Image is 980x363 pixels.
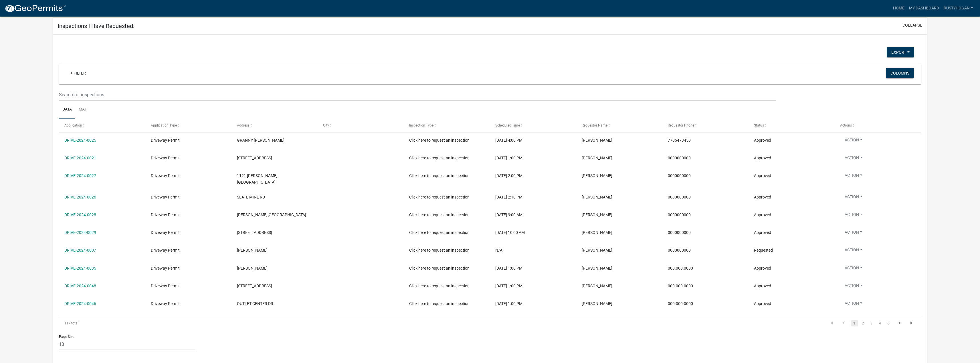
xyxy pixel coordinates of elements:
[237,195,265,199] span: SLATE MINE RD
[662,119,749,132] datatable-header-cell: Requestor Phone
[838,320,849,326] a: go to previous page
[876,318,884,328] li: page 4
[151,248,180,252] span: Driveway Permit
[409,230,470,235] span: Click here to request an inspection
[886,68,914,78] button: Columns
[64,173,96,178] a: DRIVE-2024-0027
[59,119,145,132] datatable-header-cell: Application
[409,266,470,270] span: Click here to request an inspection
[151,156,180,160] span: Driveway Permit
[668,195,691,199] span: 0000000000
[582,266,612,270] span: Rusty Hogan
[754,284,771,288] span: Approved
[840,247,867,255] button: Action
[495,230,525,235] span: 05/09/2024, 10:00 AM
[231,119,318,132] datatable-header-cell: Address
[867,318,876,328] li: page 3
[237,212,306,217] span: BAUGH MOUNTAIN RD
[668,301,693,306] span: 000-000-0000
[58,23,134,29] h5: Inspections I Have Requested:
[840,155,867,163] button: Action
[151,212,180,217] span: Driveway Permit
[64,156,96,160] a: DRIVE-2024-0021
[409,248,470,252] span: Click here to request an inspection
[840,283,867,291] button: Action
[409,195,470,199] span: Click here to request an inspection
[64,301,96,306] a: DRIVE-2024-0046
[835,119,921,132] datatable-header-cell: Actions
[151,301,180,306] span: Driveway Permit
[237,266,268,270] span: PENDLEY RD
[237,173,278,184] span: 1121 TRIMBLE HOLLOW RD
[495,248,502,252] span: N/A
[151,173,180,178] span: Driveway Permit
[668,230,691,235] span: 0000000000
[894,320,905,326] a: go to next page
[409,156,470,160] span: Click here to request an inspection
[582,156,612,160] span: Rusty Hogan
[64,230,96,235] a: DRIVE-2024-0029
[151,284,180,288] span: Driveway Permit
[582,284,612,288] span: Rusty Hogan
[64,284,96,288] a: DRIVE-2024-0048
[582,230,612,235] span: Rusty Hogan
[840,229,867,238] button: Action
[754,248,773,252] span: Requested
[668,284,693,288] span: 000-000-0000
[851,320,858,326] a: 1
[495,301,522,306] span: 06/13/2024, 1:00 PM
[576,119,662,132] datatable-header-cell: Requestor Name
[151,138,180,143] span: Driveway Permit
[237,138,284,143] span: GRANNY SMITH LN
[668,212,691,217] span: 0000000000
[404,119,490,132] datatable-header-cell: Inspection Type
[495,212,522,217] span: 05/08/2024, 9:00 AM
[668,173,691,178] span: 0000000000
[409,301,470,306] span: Click here to request an inspection
[840,194,867,202] button: Action
[582,212,612,217] span: Rusty Hogan
[840,265,867,273] button: Action
[907,3,941,14] a: My Dashboard
[860,320,866,326] a: 2
[237,248,268,252] span: PENDLEY RD
[749,119,835,132] datatable-header-cell: Status
[237,284,272,288] span: 379 CASH RD
[668,138,691,143] span: 7705473450
[495,173,522,178] span: 05/02/2024, 2:00 PM
[151,195,180,199] span: Driveway Permit
[850,318,859,328] li: page 1
[754,138,771,143] span: Approved
[145,119,231,132] datatable-header-cell: Application Type
[237,230,272,235] span: 333 SULPHUR SPRINGS RD
[754,266,771,270] span: Approved
[151,266,180,270] span: Driveway Permit
[495,284,522,288] span: 06/11/2024, 1:00 PM
[490,119,576,132] datatable-header-cell: Scheduled Time
[840,300,867,309] button: Action
[859,318,867,328] li: page 2
[902,22,922,28] button: collapse
[754,156,771,160] span: Approved
[237,156,272,160] span: 649 GUESS RD
[318,119,404,132] datatable-header-cell: City
[237,301,273,306] span: OUTLET CENTER DR
[66,68,90,78] a: + Filter
[237,123,250,127] span: Address
[64,123,82,127] span: Application
[840,137,867,145] button: Action
[59,316,230,330] div: 117 total
[64,138,96,143] a: DRIVE-2024-0025
[668,123,694,127] span: Requestor Phone
[409,212,470,217] span: Click here to request an inspection
[877,320,884,326] a: 4
[754,123,764,127] span: Status
[840,123,852,127] span: Actions
[887,47,914,57] button: Export
[64,248,96,252] a: DRIVE-2024-0007
[151,123,177,127] span: Application Type
[409,284,470,288] span: Click here to request an inspection
[409,138,470,143] span: Click here to request an inspection
[668,248,691,252] span: 0000000000
[891,3,907,14] a: Home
